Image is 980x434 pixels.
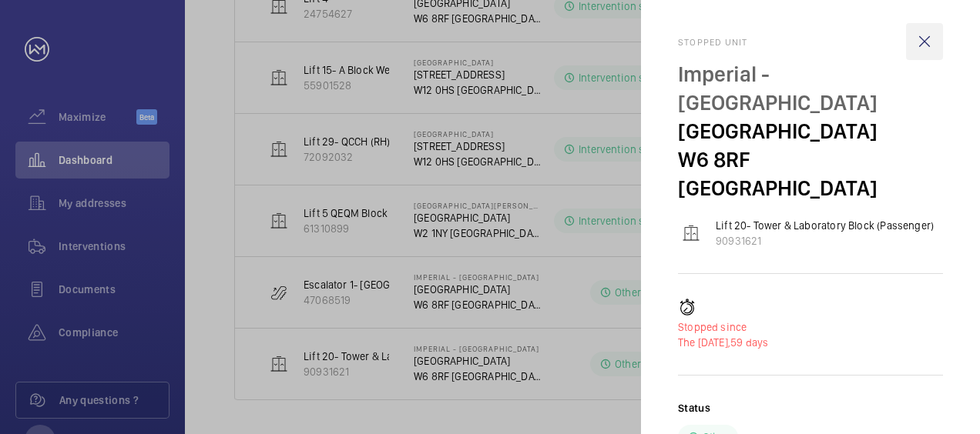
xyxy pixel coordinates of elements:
[678,336,730,349] span: The [DATE],
[678,117,943,145] p: [GEOGRAPHIC_DATA]
[678,335,943,350] p: 59 days
[678,60,943,117] p: Imperial - [GEOGRAPHIC_DATA]
[678,145,943,202] p: W6 8RF [GEOGRAPHIC_DATA]
[678,319,943,335] p: Stopped since
[716,233,934,249] p: 90931621
[678,37,943,48] h2: Stopped unit
[716,218,934,233] p: Lift 20- Tower & Laboratory Block (Passenger)
[678,400,710,416] h2: Status
[682,224,700,242] img: elevator.svg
